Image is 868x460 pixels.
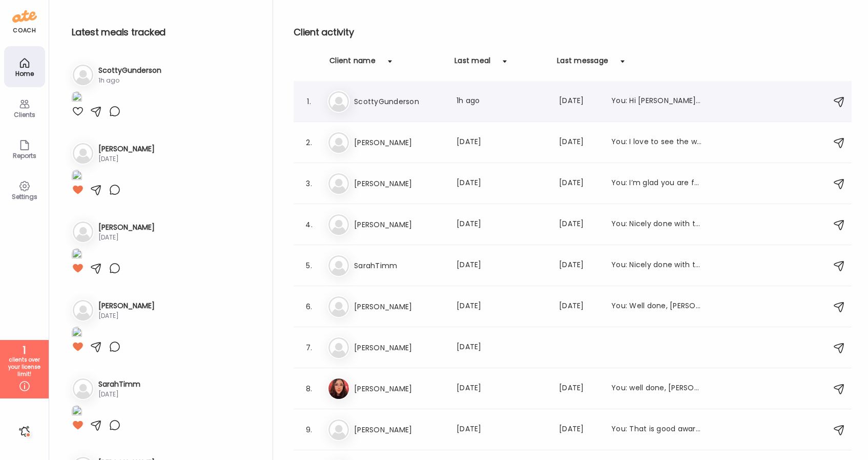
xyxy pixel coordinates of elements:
h3: ScottyGunderson [354,95,444,108]
div: 2. [303,136,315,149]
img: bg-avatar-default.svg [328,255,349,276]
div: [DATE] [559,259,599,272]
img: bg-avatar-default.svg [328,337,349,358]
div: You: well done, [PERSON_NAME]! How did this make you feel? [611,383,701,395]
div: Reports [6,152,43,159]
div: [DATE] [559,383,599,395]
div: 1h ago [457,95,547,108]
div: [DATE] [457,383,547,395]
div: 7. [303,342,315,354]
h3: [PERSON_NAME] [354,301,444,313]
div: coach [13,26,36,35]
img: ate [12,8,37,25]
div: You: I’m glad you are feeling better! You’ve got this, [PERSON_NAME]! [611,177,701,190]
img: images%2FUgwkWIjG9iYzodtxcrPPVWJHwXD2%2FrjnZdRoO7jf5WT8KKabD%2FqO5emZKFVZ0dKoEUu3fO_1080 [72,327,82,341]
img: bg-avatar-default.svg [328,419,349,440]
div: clients over your license limit! [4,356,45,378]
div: You: Hi [PERSON_NAME]! How are you? Beautiful breakfasts! How are you feeling in you body these d... [611,95,701,108]
div: You: Nicely done with the timing of your meals [PERSON_NAME]! [611,259,701,272]
h3: SarahTimm [98,379,140,390]
h3: [PERSON_NAME] [354,424,444,436]
img: bg-avatar-default.svg [73,378,93,399]
div: [DATE] [457,342,547,354]
img: images%2FUYNFhGaY4kTilLxzoeedoRnGsdj1%2FpB0ucQN1Zt3L15Cj4KcD%2FFGS3QZgDJZmAszTcMwtL_1080 [72,91,82,105]
h3: SarahTimm [354,259,444,272]
div: Clients [6,111,43,118]
div: [DATE] [98,154,155,164]
div: 1. [303,95,315,108]
h3: [PERSON_NAME] [354,342,444,354]
img: avatars%2FQHAFELJ0yHUsHMN7bhC6Wfczivy2 [328,378,349,399]
img: bg-avatar-default.svg [73,65,93,85]
div: [DATE] [457,218,547,231]
div: Last message [557,55,608,72]
div: Client name [329,55,376,72]
div: [DATE] [559,136,599,149]
div: [DATE] [457,136,547,149]
div: Settings [6,193,43,200]
h3: [PERSON_NAME] [98,144,155,154]
img: images%2FzQ5g1FvQJMfBmT8sIb5dmpNqljh2%2F07Ii9RK033mPO1L2iHcT%2FhBKkMGcEoOYnl5byyim4_1080 [72,248,82,262]
div: 5. [303,259,315,272]
img: bg-avatar-default.svg [328,132,349,153]
div: [DATE] [559,218,599,231]
h3: [PERSON_NAME] [98,222,155,233]
h3: [PERSON_NAME] [354,383,444,395]
div: You: That is good awarness that you did not want to eat bar. [611,424,701,436]
h2: Latest meals tracked [72,25,256,40]
div: [DATE] [559,424,599,436]
img: bg-avatar-default.svg [73,143,93,164]
h3: [PERSON_NAME] [354,177,444,190]
div: Last meal [454,55,490,72]
div: 6. [303,301,315,313]
div: [DATE] [559,177,599,190]
div: 4. [303,218,315,231]
div: [DATE] [98,390,140,399]
h3: ScottyGunderson [98,65,161,76]
h3: [PERSON_NAME] [354,136,444,149]
h2: Client activity [294,25,852,40]
div: [DATE] [457,301,547,313]
div: 1h ago [98,76,161,85]
div: 1 [4,344,45,356]
div: [DATE] [559,95,599,108]
img: images%2FISSPDGY3ruZRjy4TtryHocQ3gcu1%2FdRSjBwKaF7cjai8Yp9pA%2F4LB9d43LYdCW3qFvwm6j_1080 [72,405,82,419]
h3: [PERSON_NAME] [98,301,155,311]
div: 8. [303,383,315,395]
img: bg-avatar-default.svg [73,222,93,242]
div: [DATE] [98,233,155,242]
div: Home [6,70,43,77]
div: You: Well done, [PERSON_NAME]! How did this meal feel for you? [611,301,701,313]
div: [DATE] [457,177,547,190]
img: bg-avatar-default.svg [73,300,93,321]
div: You: Nicely done with the 40 ounces of water! [611,218,701,231]
div: 9. [303,424,315,436]
img: images%2FYdAQREGEP4TPwJms0ec0FbdMFOJ2%2FzYZIUL1H5N4U8FVjZjUe%2F0RxTnlFtwrImLAfAGPBk_1080 [72,170,82,184]
div: [DATE] [457,259,547,272]
div: You: I love to see the water and coffee intake! Well done, [PERSON_NAME]! [611,136,701,149]
img: bg-avatar-default.svg [328,214,349,235]
img: bg-avatar-default.svg [328,91,349,112]
div: [DATE] [98,311,155,321]
h3: [PERSON_NAME] [354,218,444,231]
img: bg-avatar-default.svg [328,296,349,317]
div: [DATE] [457,424,547,436]
div: [DATE] [559,301,599,313]
div: 3. [303,177,315,190]
img: bg-avatar-default.svg [328,173,349,194]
